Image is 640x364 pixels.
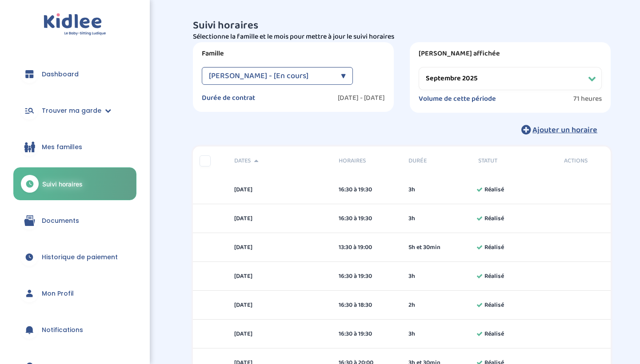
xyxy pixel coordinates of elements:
span: Historique de paiement [42,253,118,262]
span: Dashboard [42,70,79,79]
span: Mes familles [42,142,82,152]
div: Durée [402,156,472,166]
div: 13:30 à 19:00 [339,243,395,252]
a: Suivi horaires [13,167,136,200]
span: 3h [408,329,415,339]
p: Sélectionne la famille et le mois pour mettre à jour le suivi horaires [193,32,611,42]
span: Suivi horaires [42,179,83,189]
a: Trouver ma garde [13,95,136,127]
div: [DATE] [228,301,332,310]
label: [DATE] - [DATE] [338,94,385,103]
div: Dates [228,156,332,166]
div: Statut [472,156,541,166]
div: [DATE] [228,185,332,194]
div: [DATE] [228,214,332,223]
span: Réalisé [484,272,504,281]
span: [PERSON_NAME] - [En cours] [209,67,308,85]
label: Famille [202,49,385,58]
a: Mon Profil [13,277,136,309]
div: 16:30 à 19:30 [339,214,395,223]
span: Réalisé [484,301,504,310]
label: Durée de contrat [202,94,255,103]
button: Ajouter un horaire [508,120,611,139]
span: Horaires [339,156,395,166]
span: Réalisé [484,214,504,223]
div: 16:30 à 19:30 [339,272,395,281]
label: Volume de cette période [419,95,496,103]
a: Mes familles [13,131,136,163]
div: [DATE] [228,272,332,281]
span: 2h [408,301,415,310]
div: 16:30 à 18:30 [339,301,395,310]
label: [PERSON_NAME] affichée [419,49,602,58]
span: Réalisé [484,243,504,252]
span: Notifications [42,325,83,335]
div: ▼ [341,67,346,85]
span: Trouver ma garde [42,106,101,115]
img: logo.svg [44,13,106,36]
div: [DATE] [228,329,332,339]
div: [DATE] [228,243,332,252]
span: 5h et 30min [408,243,440,252]
a: Notifications [13,314,136,346]
a: Documents [13,205,136,237]
span: Réalisé [484,185,504,194]
a: Dashboard [13,58,136,90]
h3: Suivi horaires [193,20,611,32]
span: Réalisé [484,329,504,339]
a: Historique de paiement [13,241,136,273]
span: 3h [408,185,415,194]
span: Ajouter un horaire [532,124,597,136]
div: 16:30 à 19:30 [339,329,395,339]
span: Mon Profil [42,289,74,298]
div: Actions [541,156,611,166]
span: 3h [408,272,415,281]
span: 71 heures [573,95,602,103]
div: 16:30 à 19:30 [339,185,395,194]
span: Documents [42,216,79,226]
span: 3h [408,214,415,223]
